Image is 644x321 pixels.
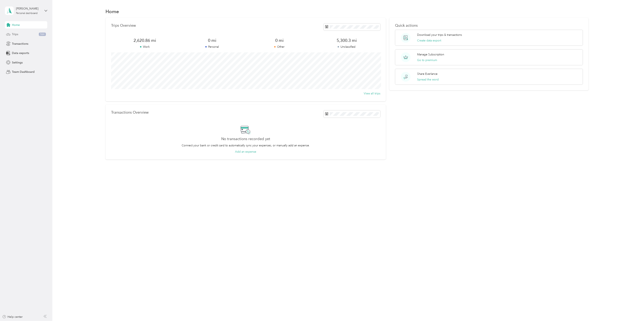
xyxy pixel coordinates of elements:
[417,72,437,76] p: Share Everlance
[221,137,270,141] h2: No transactions recorded yet
[417,77,439,82] button: Spread the word
[417,58,437,62] button: Go to premium
[12,70,35,74] span: Team Dashboard
[16,12,38,15] div: Personal dashboard
[364,91,380,96] button: View all trips
[105,9,119,14] h1: Home
[2,315,23,319] button: Help center
[417,52,444,57] p: Manage Subscription
[246,38,313,43] span: 0 mi
[178,45,246,49] p: Personal
[313,45,380,49] p: Unclassified
[111,38,178,43] span: 2,620.86 mi
[313,38,380,43] span: 5,300.3 mi
[417,38,441,43] button: Create data export
[395,23,583,28] p: Quick actions
[178,38,246,43] span: 0 mi
[417,33,462,37] p: Download your trips & transactions
[39,33,46,36] span: 564
[111,45,178,49] p: Work
[12,23,20,27] span: Home
[235,150,256,154] button: Add an expense
[621,298,644,321] iframe: Everlance-gr Chat Button Frame
[12,60,23,65] span: Settings
[16,6,41,11] div: [PERSON_NAME]
[12,32,18,36] span: Trips
[12,42,28,46] span: Transactions
[111,110,149,115] p: Transactions Overview
[111,23,136,28] p: Trips Overview
[182,143,310,148] p: Connect your bank or credit card to automatically sync your expenses, or manually add an expense.
[12,51,29,55] span: Data exports
[246,45,313,49] p: Other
